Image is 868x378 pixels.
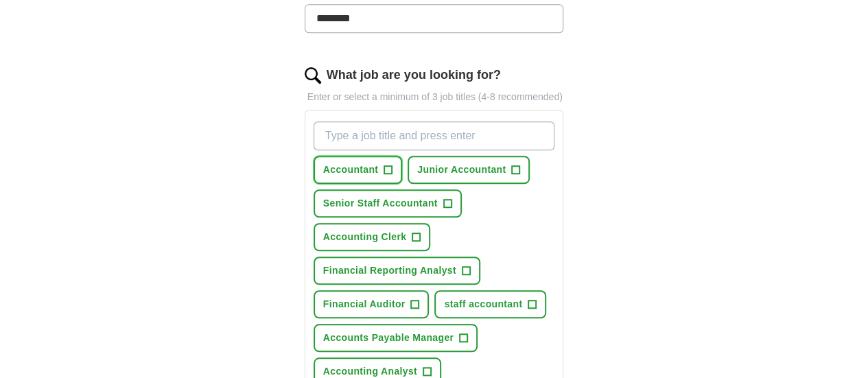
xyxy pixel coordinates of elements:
button: Financial Reporting Analyst [314,257,480,285]
span: Financial Reporting Analyst [323,263,456,278]
img: search.png [305,67,321,84]
button: staff accountant [434,290,546,318]
button: Accounting Clerk [314,223,431,251]
span: Accounts Payable Manager [323,331,454,345]
span: Accountant [323,163,379,177]
span: staff accountant [444,297,522,311]
button: Accountant [314,156,403,184]
input: Type a job title and press enter [314,121,555,150]
button: Senior Staff Accountant [314,189,462,217]
span: Senior Staff Accountant [323,196,438,211]
span: Accounting Clerk [323,230,407,244]
button: Accounts Payable Manager [314,324,478,352]
p: Enter or select a minimum of 3 job titles (4-8 recommended) [305,90,564,104]
button: Junior Accountant [408,156,530,184]
button: Financial Auditor [314,290,430,318]
span: Financial Auditor [323,297,406,311]
label: What job are you looking for? [327,66,501,84]
span: Junior Accountant [417,163,506,177]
